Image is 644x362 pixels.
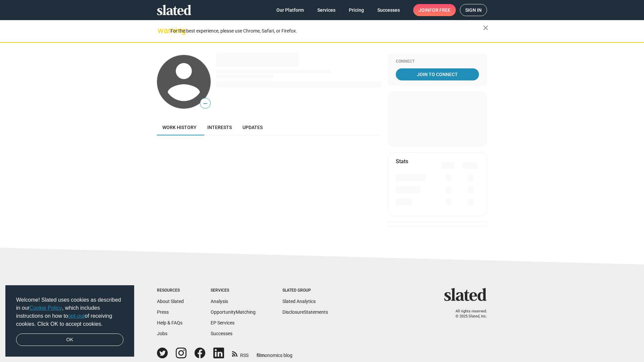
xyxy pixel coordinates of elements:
[200,99,210,108] span: —
[157,320,182,325] a: Help & FAQs
[343,4,369,16] a: Pricing
[429,4,450,16] span: for free
[317,4,335,16] span: Services
[5,285,134,357] div: cookieconsent
[419,4,450,16] span: Join
[482,24,490,32] mat-icon: close
[257,347,292,359] a: filmonomics blog
[243,125,263,130] span: Updates
[349,4,364,16] span: Pricing
[157,119,202,135] a: Work history
[282,309,328,315] a: DisclosureStatements
[460,4,487,16] a: Sign in
[207,125,232,130] span: Interests
[413,4,456,16] a: Joinfor free
[211,331,232,336] a: Successes
[157,331,167,336] a: Jobs
[397,68,478,80] span: Join To Connect
[377,4,400,16] span: Successes
[211,320,234,325] a: EP Services
[312,4,341,16] a: Services
[157,299,184,304] a: About Slated
[68,313,85,319] a: opt-out
[157,288,184,293] div: Resources
[16,334,123,346] a: dismiss cookie message
[396,59,479,64] div: Connect
[232,348,249,359] a: RSS
[276,4,304,16] span: Our Platform
[448,309,487,319] p: All rights reserved. © 2025 Slated, Inc.
[170,26,483,36] div: For the best experience, please use Chrome, Safari, or Firefox.
[158,26,166,35] mat-icon: warning
[157,309,169,315] a: Press
[202,119,237,135] a: Interests
[211,288,256,293] div: Services
[16,296,123,328] span: Welcome! Slated uses cookies as described in our , which includes instructions on how to of recei...
[465,4,482,16] span: Sign in
[396,68,479,80] a: Join To Connect
[162,125,197,130] span: Work history
[282,288,328,293] div: Slated Group
[372,4,405,16] a: Successes
[211,309,256,315] a: OpportunityMatching
[30,305,62,311] a: Cookie Policy
[271,4,309,16] a: Our Platform
[211,299,228,304] a: Analysis
[282,299,316,304] a: Slated Analytics
[237,119,268,135] a: Updates
[257,353,265,358] span: film
[396,158,408,165] mat-card-title: Stats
